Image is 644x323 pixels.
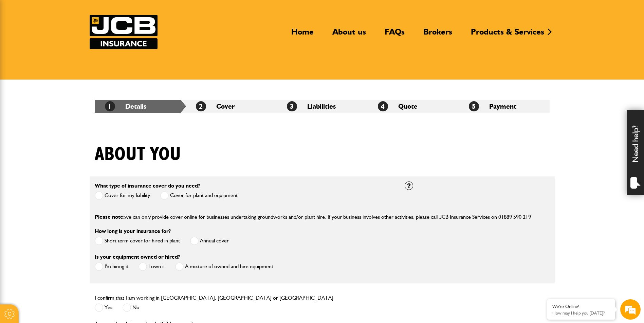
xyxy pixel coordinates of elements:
a: FAQs [380,27,410,42]
label: Cover for plant and equipment [160,191,238,200]
li: Quote [368,100,459,113]
span: 4 [378,101,388,111]
span: 3 [287,101,297,111]
label: I'm hiring it [95,262,128,271]
label: No [123,303,140,312]
li: Cover [186,100,277,113]
em: Start Chat [92,209,123,218]
label: I own it [139,262,165,271]
div: Need help? [627,110,644,195]
label: Is your equipment owned or hired? [95,254,180,260]
label: Yes [95,303,112,312]
a: About us [327,27,371,42]
label: A mixture of owned and hire equipment [175,262,273,271]
div: We're Online! [552,304,610,309]
span: 2 [196,101,206,111]
label: Short term cover for hired in plant [95,237,180,245]
a: Brokers [418,27,457,42]
span: Please note: [95,214,125,220]
li: Details [95,100,186,113]
h1: About you [95,143,181,166]
li: Payment [459,100,550,113]
input: Enter your last name [9,63,124,78]
label: How long is your insurance for? [95,229,171,234]
label: I confirm that I am working in [GEOGRAPHIC_DATA], [GEOGRAPHIC_DATA] or [GEOGRAPHIC_DATA] [95,295,333,301]
span: 5 [469,101,479,111]
a: Home [286,27,319,42]
li: Liabilities [277,100,368,113]
div: Minimize live chat window [111,3,128,20]
label: What type of insurance cover do you need? [95,183,200,189]
a: Products & Services [466,27,549,42]
input: Enter your phone number [9,103,124,117]
textarea: Type your message and hit 'Enter' [9,123,124,203]
a: JCB Insurance Services [90,15,158,49]
label: Cover for my liability [95,191,150,200]
p: How may I help you today? [552,310,610,316]
span: 1 [105,101,115,111]
img: JCB Insurance Services logo [90,15,158,49]
div: Chat with us now [35,38,114,47]
input: Enter your email address [9,83,124,98]
p: we can only provide cover online for businesses undertaking groundworks and/or plant hire. If you... [95,213,550,221]
label: Annual cover [190,237,229,245]
img: d_20077148190_company_1631870298795_20077148190 [12,38,29,47]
